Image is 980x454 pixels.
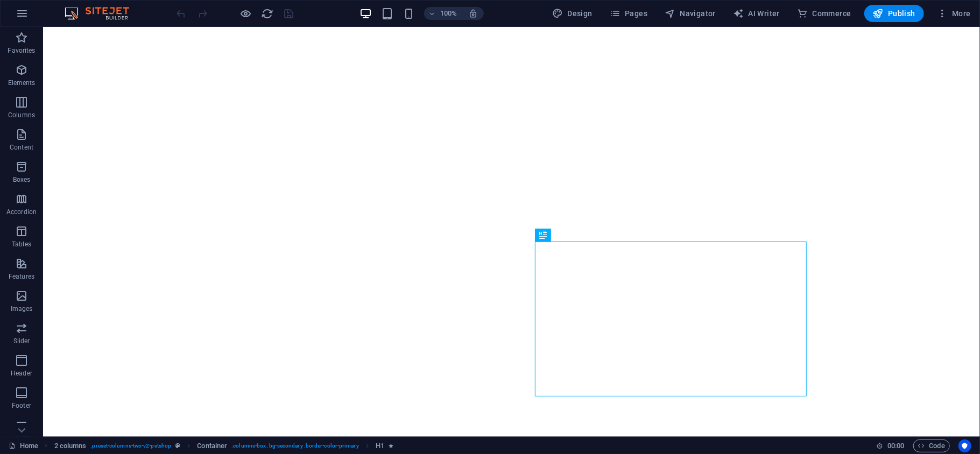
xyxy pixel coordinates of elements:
span: Pages [610,8,647,19]
button: reload [261,7,274,20]
p: Columns [8,111,35,119]
nav: breadcrumb [54,439,394,452]
button: Code [913,439,950,452]
span: More [937,8,971,19]
span: Design [552,8,593,19]
span: Click to select. Double-click to edit [54,439,87,452]
button: Usercentrics [958,439,971,452]
div: Design (Ctrl+Alt+Y) [548,5,597,22]
p: Features [9,272,34,281]
button: 100% [424,7,462,20]
span: : [895,442,897,450]
i: Element contains an animation [389,443,393,449]
p: Slider [13,337,30,345]
p: Images [11,304,33,313]
h6: Session time [876,439,905,452]
p: Boxes [13,175,31,184]
i: On resize automatically adjust zoom level to fit chosen device. [468,9,478,18]
p: Content [10,143,33,152]
p: Header [11,369,32,378]
button: Click here to leave preview mode and continue editing [239,7,252,20]
span: Navigator [665,8,716,19]
span: Commerce [797,8,851,19]
img: Editor Logo [62,7,143,20]
button: Pages [605,5,652,22]
p: Favorites [8,46,35,55]
span: . columns-box .bg-secondary .border-color-primary [231,439,358,452]
span: 00 00 [887,439,904,452]
span: Click to select. Double-click to edit [197,439,227,452]
span: AI Writer [733,8,780,19]
button: More [933,5,975,22]
span: Publish [873,8,915,19]
span: Code [918,439,945,452]
button: Commerce [793,5,856,22]
span: . preset-columns-two-v2-petshop [90,439,171,452]
button: Navigator [660,5,720,22]
p: Accordion [6,208,37,216]
a: Click to cancel selection. Double-click to open Pages [9,439,38,452]
p: Tables [12,240,31,249]
button: Design [548,5,597,22]
p: Elements [8,79,36,87]
button: Publish [864,5,924,22]
i: Reload page [262,8,274,20]
span: Click to select. Double-click to edit [376,439,384,452]
button: AI Writer [729,5,784,22]
p: Footer [12,401,31,410]
i: This element is a customizable preset [175,443,180,449]
h6: 100% [440,7,457,20]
